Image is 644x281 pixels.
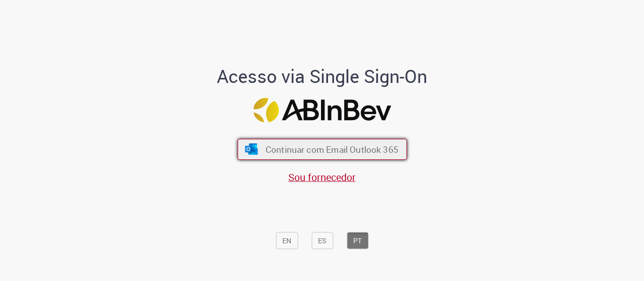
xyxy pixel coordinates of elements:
button: ícone Azure/Microsoft 360 Continuar com Email Outlook 365 [237,139,407,160]
span: Continuar com Email Outlook 365 [265,143,398,155]
button: PT [347,232,368,249]
h1: Acesso via Single Sign-On [183,66,462,86]
img: ícone Azure/Microsoft 360 [244,143,259,154]
a: Sou fornecedor [288,170,356,183]
button: ES [311,232,333,249]
button: EN [276,232,298,249]
img: Logo ABInBev [253,98,391,123]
